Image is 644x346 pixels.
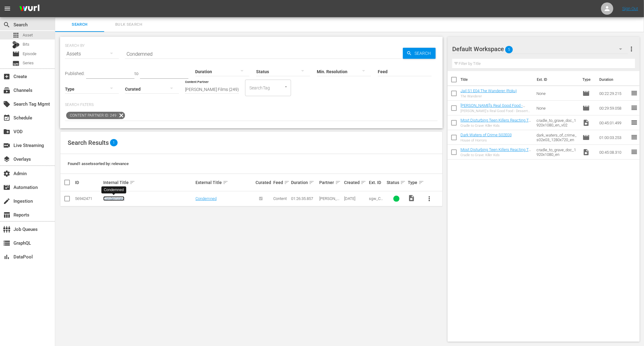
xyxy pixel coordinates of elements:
span: Episode [23,51,36,57]
td: 00:22:29.215 [597,86,631,101]
div: ID [75,180,101,185]
div: Created [344,179,367,186]
td: None [534,86,580,101]
span: Search [59,21,100,28]
div: Partner [320,179,343,186]
span: Reports [3,211,10,219]
a: [PERSON_NAME]'s Real Good Food - Desserts With Benefits [460,103,525,112]
span: Video [582,119,590,126]
th: Duration [596,71,632,88]
span: sort [361,180,366,185]
span: Search [3,21,10,28]
span: reorder [631,148,638,156]
div: Internal Title [103,179,194,186]
div: Duration [291,179,317,186]
span: Series [12,60,20,67]
span: Job Queues [3,226,10,233]
span: Video [582,149,590,156]
div: 56942471 [75,196,101,201]
th: Title [460,71,533,88]
a: Sign Out [622,6,638,11]
span: sgw_Condemned [369,196,383,210]
a: Most Disturbing Teen Killers Reacting To Insane Sentences [460,118,531,127]
span: sort [284,180,290,185]
div: Status [387,179,406,186]
button: more_vert [628,42,635,56]
span: Search Tag Mgmt [3,100,10,108]
div: Assets [65,45,119,62]
td: 01:00:03.253 [597,130,631,145]
div: Cradle to Grave: Killer Kids [460,153,532,157]
div: Cradle to Grave: Killer Kids [460,124,532,128]
span: Found 1 assets sorted by: relevance [68,161,129,166]
button: more_vert [422,191,437,206]
button: Open [283,84,289,90]
td: None [534,101,580,115]
span: Search Results [68,139,109,146]
span: more_vert [628,45,635,53]
span: reorder [631,104,638,111]
td: 00:45:01.499 [597,115,631,130]
span: GraphQL [3,239,10,247]
span: Create [3,73,10,80]
span: Search [412,48,436,59]
th: Type [579,71,596,88]
span: reorder [631,89,638,97]
div: [PERSON_NAME]'s Real Good Food - Desserts With Benefits [460,109,532,113]
div: Type [408,179,420,186]
span: to [134,71,138,76]
span: sort [309,180,314,185]
span: Channels [3,87,10,94]
p: Search Filters: [65,102,438,107]
td: 00:29:59.058 [597,101,631,115]
a: Condemned [103,196,124,201]
div: The Wanderer [460,94,517,98]
span: sort [335,180,341,185]
div: [DATE] [344,196,367,201]
a: Dark Waters of Crime S02E03 [460,133,512,137]
span: reorder [631,119,638,126]
span: [PERSON_NAME] Films [320,196,340,205]
span: Schedule [3,114,10,122]
span: Automation [3,184,10,191]
span: more_vert [426,195,433,202]
span: 5 [505,43,513,56]
span: 1 [110,139,118,146]
span: Episode [582,90,590,97]
span: Series [23,60,34,66]
span: menu [4,5,11,12]
span: Bulk Search [108,21,150,28]
th: Ext. ID [533,71,579,88]
a: Most Disturbing Teen Killers Reacting To Insane Sentences [460,147,531,156]
td: 00:45:08.310 [597,145,631,160]
span: sort [130,180,135,185]
button: Search [403,48,436,59]
span: Episode [582,134,590,141]
a: Condemned [195,196,217,201]
div: Bits [12,41,20,48]
div: House of Horrors [460,138,512,142]
div: Default Workspace [452,40,628,58]
span: VOD [3,128,10,135]
span: reorder [631,134,638,141]
div: Ext. ID [369,180,385,185]
span: DataPool [3,253,10,261]
span: Episode [12,50,20,58]
span: Admin [3,170,10,177]
span: Video [408,194,415,202]
span: sort [419,180,424,185]
div: Curated [256,180,272,185]
img: ans4CAIJ8jUAAAAAAAAAAAAAAAAAAAAAAAAgQb4GAAAAAAAAAAAAAAAAAAAAAAAAJMjXAAAAAAAAAAAAAAAAAAAAAAAAgAT5G... [15,2,44,16]
td: cradle_to_grave_doc_1920x1080_en_v02 [534,115,580,130]
span: Published: [65,71,85,76]
span: Asset [12,32,20,39]
td: dark_waters_of_crime_s02e03_1280x720_en [534,130,580,145]
div: Condemned [104,187,124,193]
span: sort [223,180,228,185]
td: cradle_to_grave_doc_1920x1080_en [534,145,580,160]
div: Feed [273,179,289,186]
span: Bits [23,41,29,47]
span: Content Partner ID: 249 [66,112,118,119]
div: 01:26:35.857 [291,196,317,201]
a: Jail S1 E04 The Wanderer (Roku) [460,88,517,93]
